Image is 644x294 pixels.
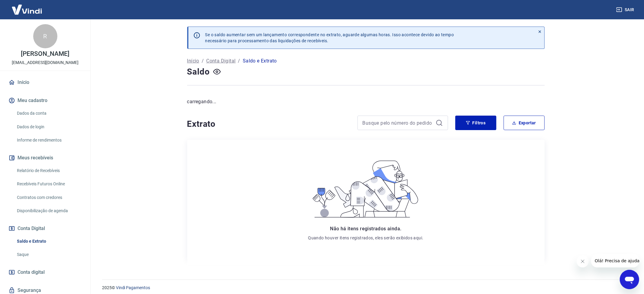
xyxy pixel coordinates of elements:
[205,32,454,44] p: Se o saldo aumentar sem um lançamento correspondente no extrato, aguarde algumas horas. Isso acon...
[243,57,277,65] p: Saldo e Extrato
[7,76,83,89] a: Início
[187,118,350,130] h4: Extrato
[363,118,433,127] input: Busque pelo número do pedido
[116,285,150,290] a: Vindi Pagamentos
[18,268,45,276] span: Conta digital
[187,98,545,105] p: carregando...
[238,57,240,65] p: /
[187,66,210,78] h4: Saldo
[4,4,51,9] span: Olá! Precisa de ajuda?
[591,254,639,267] iframe: Mensagem da empresa
[33,24,57,48] div: R
[308,235,423,241] p: Quando houver itens registrados, eles serão exibidos aqui.
[206,57,235,65] a: Conta Digital
[14,248,83,261] a: Saque
[330,226,401,232] span: Não há itens registrados ainda.
[14,235,83,248] a: Saldo e Extrato
[7,94,83,107] button: Meu cadastro
[7,222,83,235] button: Conta Digital
[7,151,83,165] button: Meus recebíveis
[504,116,545,130] button: Exportar
[577,255,589,267] iframe: Fechar mensagem
[12,59,78,66] p: [EMAIL_ADDRESS][DOMAIN_NAME]
[14,121,83,133] a: Dados de login
[14,191,83,204] a: Contratos com credores
[14,165,83,177] a: Relatório de Recebíveis
[202,57,204,65] p: /
[7,0,46,19] img: Vindi
[187,57,199,65] a: Início
[21,51,69,57] p: [PERSON_NAME]
[14,134,83,146] a: Informe de rendimentos
[14,178,83,190] a: Recebíveis Futuros Online
[620,270,639,289] iframe: Botão para abrir a janela de mensagens
[7,266,83,279] a: Conta digital
[455,116,496,130] button: Filtros
[14,107,83,120] a: Dados da conta
[14,205,83,217] a: Disponibilização de agenda
[102,285,630,291] p: 2025 ©
[615,4,637,15] button: Sair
